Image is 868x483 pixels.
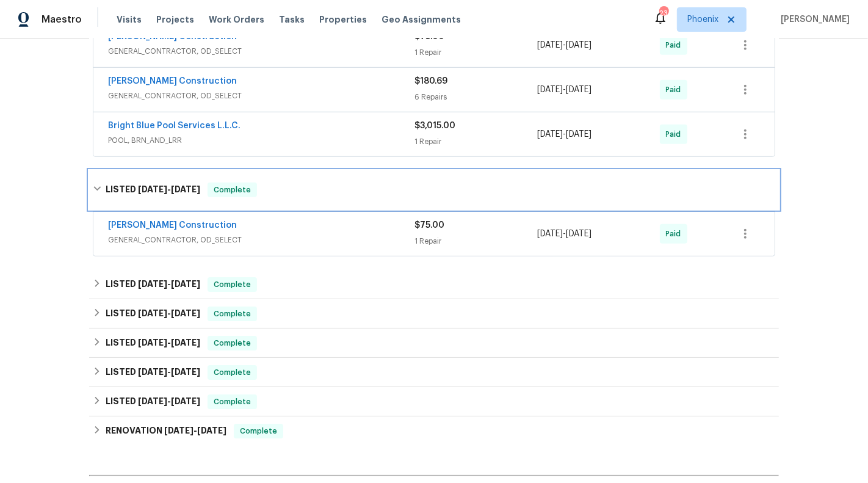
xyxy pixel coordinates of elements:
span: [DATE] [537,230,563,238]
span: - [138,338,200,347]
span: Complete [209,308,256,320]
span: - [138,368,200,376]
h6: LISTED [106,277,200,292]
span: [DATE] [138,338,167,347]
span: GENERAL_CONTRACTOR, OD_SELECT [108,45,414,57]
span: GENERAL_CONTRACTOR, OD_SELECT [108,234,414,246]
span: [DATE] [171,368,200,376]
span: [DATE] [138,280,167,288]
div: 1 Repair [414,235,537,247]
div: LISTED [DATE]-[DATE]Complete [89,387,779,416]
span: [DATE] [171,185,200,194]
span: [DATE] [537,41,563,49]
span: POOL, BRN_AND_LRR [108,134,414,147]
span: Maestro [42,13,82,26]
span: - [537,228,591,240]
span: [DATE] [566,130,591,139]
span: Complete [209,337,256,349]
span: $3,015.00 [414,122,455,130]
span: - [138,280,200,288]
div: LISTED [DATE]-[DATE]Complete [89,358,779,387]
h6: LISTED [106,394,200,409]
span: [DATE] [164,426,193,435]
span: Paid [666,228,686,240]
span: [DATE] [537,85,563,94]
span: [DATE] [138,309,167,318]
span: [DATE] [197,426,226,435]
span: Complete [209,366,256,379]
span: Projects [156,13,194,26]
span: - [138,397,200,405]
span: [PERSON_NAME] [776,13,850,26]
span: Visits [117,13,142,26]
h6: LISTED [106,336,200,350]
div: 23 [659,7,668,20]
span: [DATE] [138,368,167,376]
h6: RENOVATION [106,424,226,438]
span: [DATE] [566,41,591,49]
span: [DATE] [171,309,200,318]
span: - [138,185,200,194]
div: 1 Repair [414,136,537,148]
div: LISTED [DATE]-[DATE]Complete [89,270,779,299]
span: [DATE] [138,185,167,194]
h6: LISTED [106,183,200,197]
span: Paid [666,84,686,96]
span: $180.69 [414,77,447,85]
span: Complete [235,425,282,437]
span: Geo Assignments [382,13,461,26]
a: Bright Blue Pool Services L.L.C. [108,122,241,130]
span: - [537,39,591,51]
span: Complete [209,396,256,408]
span: [DATE] [138,397,167,405]
div: 1 Repair [414,46,537,59]
span: Work Orders [209,13,264,26]
span: [DATE] [171,397,200,405]
span: - [537,84,591,96]
span: Paid [666,128,686,140]
h6: LISTED [106,307,200,321]
span: Properties [319,13,367,26]
span: Tasks [279,15,305,24]
span: Phoenix [687,13,718,26]
div: RENOVATION [DATE]-[DATE]Complete [89,416,779,446]
div: LISTED [DATE]-[DATE]Complete [89,299,779,329]
span: - [138,309,200,318]
span: - [164,426,226,435]
span: Complete [209,278,256,291]
span: [DATE] [566,230,591,238]
div: LISTED [DATE]-[DATE]Complete [89,329,779,358]
a: [PERSON_NAME] Construction [108,77,237,85]
span: - [537,128,591,140]
span: [DATE] [566,85,591,94]
div: 6 Repairs [414,91,537,103]
span: [DATE] [171,280,200,288]
span: [DATE] [537,130,563,139]
a: [PERSON_NAME] Construction [108,221,237,230]
span: Complete [209,184,256,196]
div: LISTED [DATE]-[DATE]Complete [89,170,779,209]
h6: LISTED [106,365,200,380]
span: Paid [666,39,686,51]
span: [DATE] [171,338,200,347]
span: GENERAL_CONTRACTOR, OD_SELECT [108,90,414,102]
span: $75.00 [414,221,444,230]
